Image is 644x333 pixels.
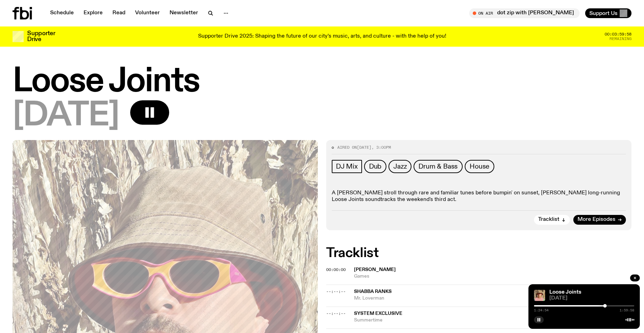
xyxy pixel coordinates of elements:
span: Drum & Bass [418,163,458,170]
a: Dub [364,160,386,173]
a: Jazz [388,160,411,173]
h1: Loose Joints [13,66,631,98]
span: --:--:-- [326,289,346,294]
button: 00:00:00 [326,268,346,272]
a: Schedule [46,8,78,18]
a: Read [108,8,129,18]
p: A [PERSON_NAME] stroll through rare and familiar tunes before bumpin' on sunset, [PERSON_NAME] lo... [332,190,626,203]
a: DJ Mix [332,160,362,173]
a: Newsletter [165,8,202,18]
h3: Supporter Drive [27,31,55,42]
span: Dub [369,163,382,170]
button: Support Us [585,8,631,18]
span: 1:59:58 [620,309,634,312]
span: Jazz [393,163,407,170]
span: 00:03:59:58 [605,32,631,36]
a: Explore [79,8,107,18]
a: More Episodes [573,215,626,225]
span: Remaining [610,37,631,41]
span: [DATE] [357,145,371,150]
span: [DATE] [13,100,119,132]
a: Drum & Bass [414,160,463,173]
span: 1:24:54 [534,309,549,312]
span: Shabba Ranks [354,289,392,294]
span: Support Us [589,10,618,16]
a: Loose Joints [549,289,581,295]
span: More Episodes [578,217,615,222]
span: 00:00:00 [326,267,346,272]
span: System Exclusive [354,311,402,316]
h2: Tracklist [326,247,631,260]
button: Tracklist [534,215,570,225]
span: House [470,163,489,170]
span: --:--:-- [326,311,346,316]
button: On Airdot zip with [PERSON_NAME] [469,8,580,18]
span: Tracklist [538,217,559,222]
a: Volunteer [131,8,164,18]
a: House [465,160,494,173]
span: [PERSON_NAME] [354,267,396,272]
span: Aired on [337,145,357,150]
span: , 3:00pm [371,145,391,150]
span: Summertime [354,317,631,324]
img: Tyson stands in front of a paperbark tree wearing orange sunglasses, a suede bucket hat and a pin... [534,290,545,301]
span: DJ Mix [336,163,358,170]
span: Games [354,273,631,280]
span: [DATE] [549,296,634,301]
p: Supporter Drive 2025: Shaping the future of our city’s music, arts, and culture - with the help o... [198,33,446,40]
span: Mr. Loverman [354,295,631,302]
